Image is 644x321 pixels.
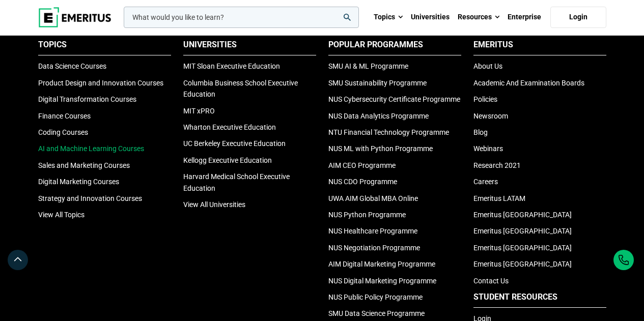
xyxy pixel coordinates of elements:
a: AIM Digital Marketing Programme [328,260,435,268]
a: NUS Digital Marketing Programme [328,277,436,285]
a: Emeritus [GEOGRAPHIC_DATA] [473,227,572,235]
a: Contact Us [473,277,509,285]
a: NUS Negotiation Programme [328,244,420,252]
a: Academic And Examination Boards [473,79,584,87]
a: Research 2021 [473,161,521,169]
a: NUS Healthcare Programme [328,227,417,235]
a: Kellogg Executive Education [183,156,272,164]
a: NUS Cybersecurity Certificate Programme [328,95,460,103]
a: Digital Marketing Courses [38,178,119,186]
a: Sales and Marketing Courses [38,161,130,169]
a: SMU Sustainability Programme [328,79,427,87]
a: MIT Sloan Executive Education [183,62,280,70]
a: MIT xPRO [183,107,215,115]
a: AI and Machine Learning Courses [38,144,144,153]
a: NUS Public Policy Programme [328,293,423,301]
a: UC Berkeley Executive Education [183,139,286,148]
a: Data Science Courses [38,62,106,70]
a: Emeritus [GEOGRAPHIC_DATA] [473,244,572,252]
a: Newsroom [473,112,508,120]
a: Emeritus [GEOGRAPHIC_DATA] [473,260,572,268]
a: Product Design and Innovation Courses [38,79,163,87]
a: NUS ML with Python Programme [328,144,433,153]
a: Emeritus LATAM [473,194,525,202]
a: Digital Transformation Courses [38,95,136,103]
a: Blog [473,128,488,136]
a: AIM CEO Programme [328,161,396,169]
a: Emeritus [GEOGRAPHIC_DATA] [473,211,572,219]
a: SMU Data Science Programme [328,309,425,317]
a: NTU Financial Technology Programme [328,128,449,136]
a: About Us [473,62,502,70]
a: Wharton Executive Education [183,123,276,131]
a: Coding Courses [38,128,88,136]
a: Policies [473,95,497,103]
a: NUS Python Programme [328,211,406,219]
a: Finance Courses [38,112,91,120]
a: SMU AI & ML Programme [328,62,408,70]
a: Careers [473,178,498,186]
a: Webinars [473,144,503,153]
a: UWA AIM Global MBA Online [328,194,418,202]
a: Login [550,7,606,28]
a: Harvard Medical School Executive Education [183,172,290,192]
a: Columbia Business School Executive Education [183,79,298,98]
a: NUS Data Analytics Programme [328,112,429,120]
a: Strategy and Innovation Courses [38,194,142,202]
a: View All Topics [38,211,85,219]
input: woocommerce-product-search-field-0 [124,7,359,28]
a: NUS CDO Programme [328,178,397,186]
a: View All Universities [183,200,245,209]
